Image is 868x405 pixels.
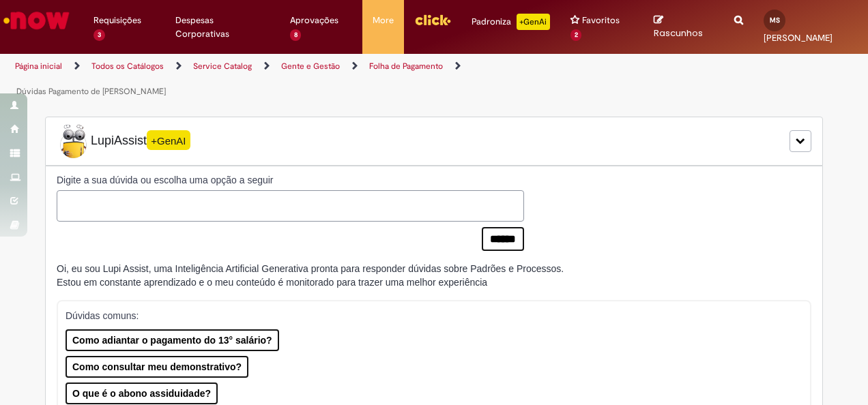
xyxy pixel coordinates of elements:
[654,27,703,40] span: Rascunhos
[66,356,248,378] button: Como consultar meu demonstrativo?
[290,29,302,41] span: 8
[472,14,550,30] div: Padroniza
[16,86,166,97] a: Dúvidas Pagamento de [PERSON_NAME]
[57,124,190,158] span: LupiAssist
[15,61,62,72] a: Página inicial
[57,173,524,187] label: Digite a sua dúvida ou escolha uma opção a seguir
[93,29,105,41] span: 3
[66,382,218,404] button: O que é o abono assiduidade?
[66,329,279,351] button: Como adiantar o pagamento do 13° salário?
[93,14,141,27] span: Requisições
[570,29,582,41] span: 2
[193,61,252,72] a: Service Catalog
[175,14,270,41] span: Despesas Corporativas
[517,14,550,30] p: +GenAi
[57,262,564,289] div: Oi, eu sou Lupi Assist, uma Inteligência Artificial Generativa pronta para responder dúvidas sobr...
[654,14,714,40] a: Rascunhos
[147,130,190,150] span: +GenAI
[290,14,338,27] span: Aprovações
[414,10,451,30] img: click_logo_yellow_360x200.png
[764,32,833,44] span: [PERSON_NAME]
[582,14,620,27] span: Favoritos
[10,54,568,104] ul: Trilhas de página
[373,14,394,27] span: More
[369,61,443,72] a: Folha de Pagamento
[91,61,164,72] a: Todos os Catálogos
[66,309,793,322] p: Dúvidas comuns:
[1,7,72,34] img: ServiceNow
[281,61,340,72] a: Gente e Gestão
[770,16,780,25] span: MS
[57,124,91,158] img: Lupi
[45,117,823,166] div: LupiLupiAssist+GenAI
